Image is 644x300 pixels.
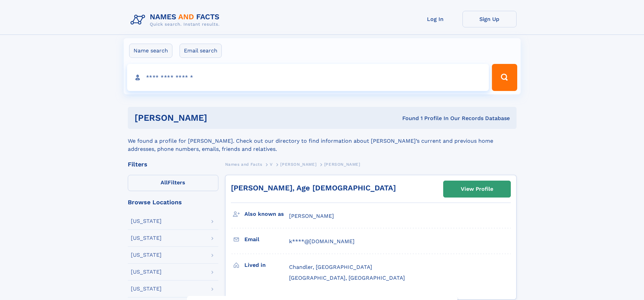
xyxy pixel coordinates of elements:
[131,286,162,292] div: [US_STATE]
[244,208,289,220] h3: Also known as
[131,269,162,275] div: [US_STATE]
[180,44,222,58] label: Email search
[231,184,396,192] a: [PERSON_NAME], Age [DEMOGRAPHIC_DATA]
[492,64,517,91] button: Search Button
[129,44,172,58] label: Name search
[244,234,289,245] h3: Email
[128,161,218,167] div: Filters
[161,179,168,186] span: All
[280,160,316,168] a: [PERSON_NAME]
[128,175,218,191] label: Filters
[289,275,405,281] span: [GEOGRAPHIC_DATA], [GEOGRAPHIC_DATA]
[128,199,218,205] div: Browse Locations
[289,264,372,270] span: Chandler, [GEOGRAPHIC_DATA]
[408,11,462,27] a: Log In
[270,160,273,168] a: V
[444,181,510,197] a: View Profile
[462,11,517,27] a: Sign Up
[280,162,316,167] span: [PERSON_NAME]
[127,64,489,91] input: search input
[131,218,162,224] div: [US_STATE]
[270,162,273,167] span: V
[135,114,305,122] h1: [PERSON_NAME]
[324,162,360,167] span: [PERSON_NAME]
[461,181,493,197] div: View Profile
[131,235,162,241] div: [US_STATE]
[225,160,262,168] a: Names and Facts
[305,115,510,122] div: Found 1 Profile In Our Records Database
[131,252,162,258] div: [US_STATE]
[289,213,334,219] span: [PERSON_NAME]
[128,129,517,153] div: We found a profile for [PERSON_NAME]. Check out our directory to find information about [PERSON_N...
[244,259,289,271] h3: Lived in
[128,11,225,29] img: Logo Names and Facts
